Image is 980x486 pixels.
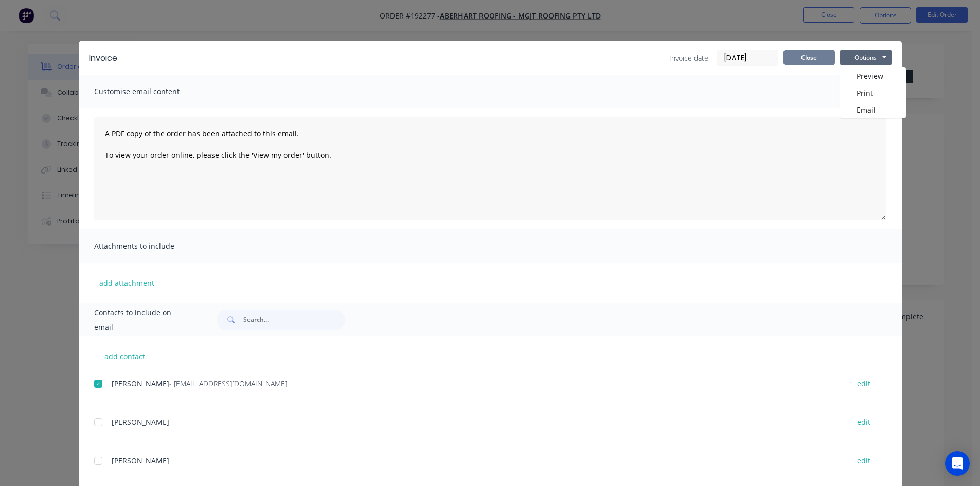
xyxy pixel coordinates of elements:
[243,310,345,330] input: Search...
[840,101,906,118] button: Email
[851,376,877,390] button: edit
[783,50,835,65] button: Close
[94,84,207,99] span: Customise email content
[94,349,156,364] button: add contact
[112,417,169,427] span: [PERSON_NAME]
[169,379,287,388] span: - [EMAIL_ADDRESS][DOMAIN_NAME]
[669,52,708,63] span: Invoice date
[94,117,886,220] textarea: A PDF copy of the order has been attached to this email. To view your order online, please click ...
[851,415,877,429] button: edit
[851,454,877,467] button: edit
[112,379,169,388] span: [PERSON_NAME]
[89,52,117,64] div: Invoice
[840,84,906,101] button: Print
[840,67,906,84] button: Preview
[840,50,892,65] button: Options
[112,456,169,465] span: [PERSON_NAME]
[94,275,159,291] button: add attachment
[945,451,970,476] div: Open Intercom Messenger
[94,239,207,254] span: Attachments to include
[94,305,191,334] span: Contacts to include on email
